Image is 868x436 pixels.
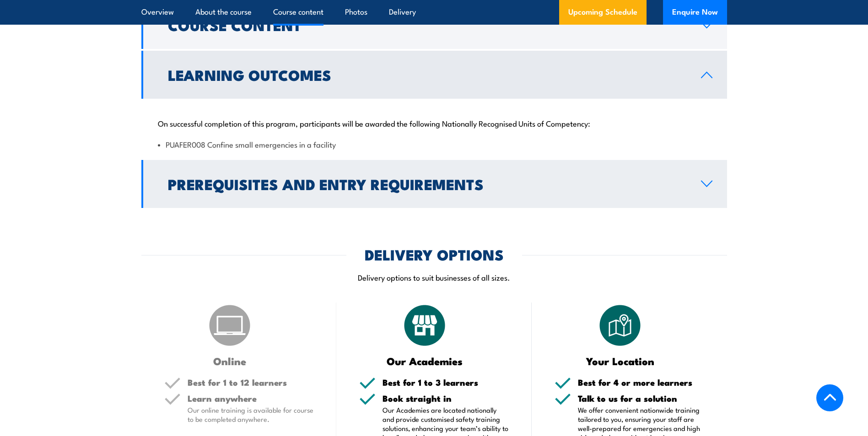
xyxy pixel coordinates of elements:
[158,139,711,149] li: PUAFER008 Confine small emergencies in a facility
[188,405,314,424] p: Our online training is available for course to be completed anywhere.
[168,177,686,190] h2: Prerequisites and Entry Requirements
[578,394,704,403] h5: Talk to us for a solution
[141,160,727,208] a: Prerequisites and Entry Requirements
[578,378,704,387] h5: Best for 4 or more learners
[188,394,314,403] h5: Learn anywhere
[141,51,727,99] a: Learning Outcomes
[168,68,686,81] h2: Learning Outcomes
[555,356,686,366] h3: Your Location
[383,394,509,403] h5: Book straight in
[158,118,711,128] p: On successful completion of this program, participants will be awarded the following Nationally R...
[365,248,504,261] h2: DELIVERY OPTIONS
[359,356,491,366] h3: Our Academies
[141,1,727,49] a: Course Content
[188,378,314,387] h5: Best for 1 to 12 learners
[168,18,686,31] h2: Course Content
[383,378,509,387] h5: Best for 1 to 3 learners
[141,272,727,282] p: Delivery options to suit businesses of all sizes.
[164,356,296,366] h3: Online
